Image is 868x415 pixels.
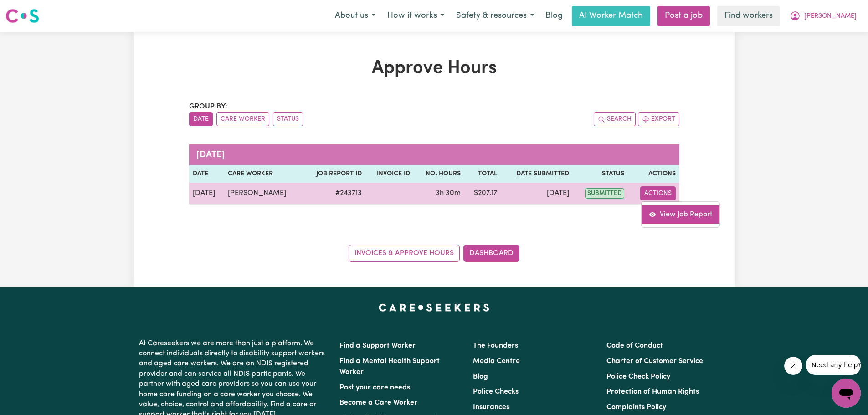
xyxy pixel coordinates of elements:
[606,388,699,395] a: Protection of Human Rights
[365,165,414,183] th: Invoice ID
[606,404,666,411] a: Complaints Policy
[657,6,710,26] a: Post a job
[189,57,679,79] h1: Approve Hours
[5,5,39,26] a: Careseekers logo
[473,373,488,380] a: Blog
[436,190,461,197] span: 3 hours 30 minutes
[606,358,703,365] a: Charter of Customer Service
[349,245,460,262] a: Invoices & Approve Hours
[414,165,464,183] th: No. Hours
[5,8,39,24] img: Careseekers logo
[450,6,540,26] button: Safety & resources
[473,358,520,365] a: Media Centre
[638,112,679,126] button: Export
[303,183,365,205] td: # 243713
[5,6,55,14] span: Need any help?
[784,357,802,375] iframe: Close message
[806,355,861,375] iframe: Message from company
[189,183,225,205] td: [DATE]
[501,183,572,205] td: [DATE]
[572,6,650,26] a: AI Worker Match
[339,399,417,406] a: Become a Care Worker
[594,112,636,126] button: Search
[573,165,628,183] th: Status
[224,183,303,205] td: [PERSON_NAME]
[189,144,679,165] caption: [DATE]
[329,6,381,26] button: About us
[189,112,213,126] button: sort invoices by date
[189,103,227,110] span: Group by:
[717,6,780,26] a: Find workers
[640,186,676,200] button: Actions
[585,188,624,199] span: submitted
[784,6,863,26] button: My Account
[606,373,670,380] a: Police Check Policy
[464,183,501,205] td: $ 207.17
[628,165,679,183] th: Actions
[339,342,416,349] a: Find a Support Worker
[379,304,489,311] a: Careseekers home page
[642,205,719,224] a: View job report 243713
[641,201,720,228] div: Actions
[463,245,519,262] a: Dashboard
[473,388,519,395] a: Police Checks
[501,165,572,183] th: Date Submitted
[606,342,663,349] a: Code of Conduct
[224,165,303,183] th: Care worker
[473,342,518,349] a: The Founders
[216,112,269,126] button: sort invoices by care worker
[832,379,861,408] iframe: Button to launch messaging window
[381,6,450,26] button: How it works
[339,358,440,376] a: Find a Mental Health Support Worker
[303,165,365,183] th: Job Report ID
[339,384,410,391] a: Post your care needs
[189,165,225,183] th: Date
[464,165,501,183] th: Total
[273,112,303,126] button: sort invoices by paid status
[473,404,509,411] a: Insurances
[540,6,568,26] a: Blog
[804,11,857,21] span: [PERSON_NAME]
